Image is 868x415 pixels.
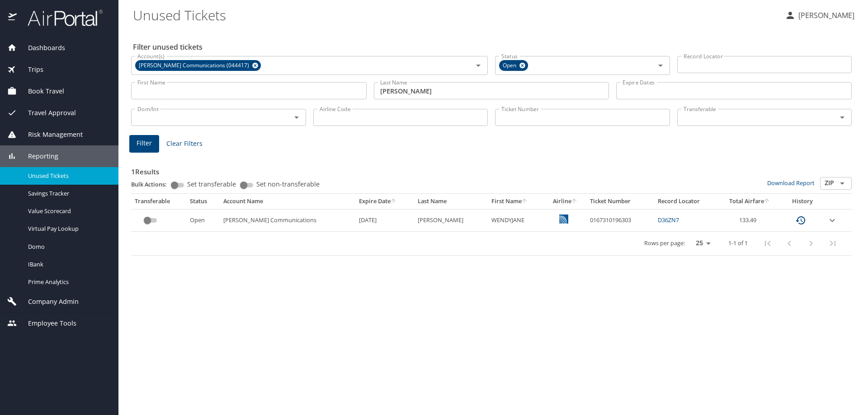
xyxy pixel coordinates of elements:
[522,199,528,205] button: sort
[545,194,586,209] th: Airline
[133,40,854,54] h2: Filter unused tickets
[586,209,654,231] td: 0167310196303
[17,65,43,75] span: Trips
[689,237,714,250] select: rows per page
[187,181,236,187] span: Set transferable
[133,1,778,29] h1: Unused Tickets
[163,135,206,152] button: Clear Filters
[256,181,320,187] span: Set non-transferable
[220,194,355,209] th: Account Name
[718,209,781,231] td: 133.49
[28,242,108,251] span: Domo
[18,9,103,27] img: airportal-logo.png
[17,130,83,140] span: Risk Management
[827,215,838,226] button: expand row
[28,207,108,215] span: Value Scorecard
[17,151,58,161] span: Reporting
[17,108,76,118] span: Travel Approval
[131,161,852,177] h3: 1 Results
[414,209,488,231] td: [PERSON_NAME]
[135,61,255,70] span: [PERSON_NAME] Communications (044417)
[166,138,203,149] span: Clear Filters
[764,199,770,205] button: sort
[781,7,858,23] button: [PERSON_NAME]
[355,209,414,231] td: [DATE]
[220,209,355,231] td: [PERSON_NAME] Communications
[571,199,578,205] button: sort
[836,177,849,190] button: Open
[414,194,488,209] th: Last Name
[17,86,64,96] span: Book Travel
[28,224,108,233] span: Virtual Pay Lookup
[290,111,303,124] button: Open
[135,197,183,205] div: Transferable
[499,61,522,70] span: Open
[28,189,108,198] span: Savings Tracker
[8,9,18,27] img: icon-airportal.png
[355,194,414,209] th: Expire Date
[488,194,545,209] th: First Name
[658,216,679,224] a: D36ZN7
[28,278,108,286] span: Prime Analytics
[499,60,528,71] div: Open
[796,10,854,21] p: [PERSON_NAME]
[137,138,152,149] span: Filter
[559,214,568,224] img: United Airlines
[28,172,108,180] span: Unused Tickets
[644,240,685,246] p: Rows per page:
[767,179,815,187] a: Download Report
[135,60,261,71] div: [PERSON_NAME] Communications (044417)
[654,59,667,72] button: Open
[186,209,220,231] td: Open
[186,194,220,209] th: Status
[17,43,65,53] span: Dashboards
[17,318,76,328] span: Employee Tools
[17,297,79,307] span: Company Admin
[586,194,654,209] th: Ticket Number
[718,194,781,209] th: Total Airfare
[488,209,545,231] td: WENDYJANE
[654,194,718,209] th: Record Locator
[728,240,748,246] p: 1-1 of 1
[781,194,824,209] th: History
[391,199,397,205] button: sort
[131,194,852,256] table: custom pagination table
[472,59,485,72] button: Open
[28,260,108,269] span: IBank
[131,180,174,188] p: Bulk Actions:
[129,135,159,153] button: Filter
[836,111,849,124] button: Open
